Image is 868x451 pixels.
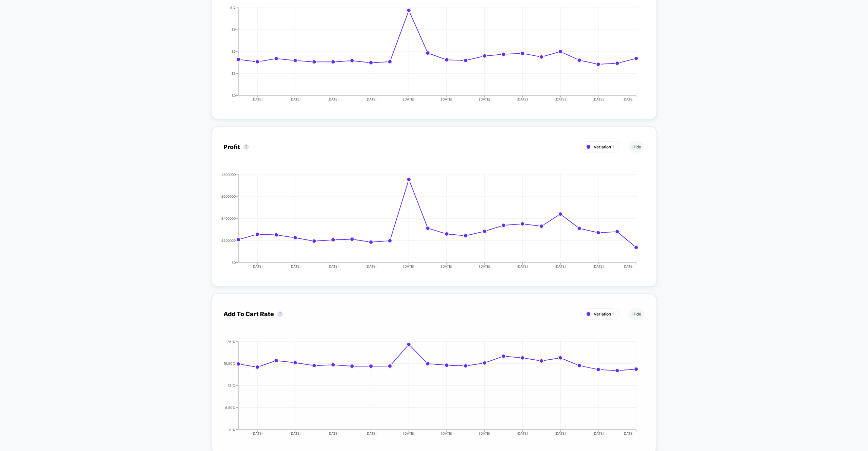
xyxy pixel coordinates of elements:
[403,264,415,268] tspan: [DATE]
[623,97,634,101] tspan: [DATE]
[517,431,528,435] tspan: [DATE]
[232,260,236,264] tspan: £0
[593,97,604,101] tspan: [DATE]
[555,264,566,268] tspan: [DATE]
[221,194,236,198] tspan: £600000
[517,264,528,268] tspan: [DATE]
[252,431,263,435] tspan: [DATE]
[593,264,604,268] tspan: [DATE]
[221,172,236,176] tspan: £800000
[328,264,339,268] tspan: [DATE]
[229,427,236,431] tspan: 0 %
[366,431,377,435] tspan: [DATE]
[221,216,236,220] tspan: £400000
[441,97,452,101] tspan: [DATE]
[479,97,490,101] tspan: [DATE]
[225,405,236,409] tspan: 6.50%
[479,431,490,435] tspan: [DATE]
[252,97,263,101] tspan: [DATE]
[217,5,638,107] div: PER_SESSION_VALUE
[623,431,634,435] tspan: [DATE]
[232,93,236,97] tspan: £0
[232,27,236,31] tspan: £9
[290,431,301,435] tspan: [DATE]
[441,431,452,435] tspan: [DATE]
[366,264,377,268] tspan: [DATE]
[441,264,452,268] tspan: [DATE]
[328,97,339,101] tspan: [DATE]
[224,361,236,365] tspan: 19.50%
[593,431,604,435] tspan: [DATE]
[230,5,236,9] tspan: £12
[328,431,339,435] tspan: [DATE]
[366,97,377,101] tspan: [DATE]
[217,173,638,274] div: PROFIT
[629,141,645,152] button: Hide
[403,431,415,435] tspan: [DATE]
[252,264,263,268] tspan: [DATE]
[232,71,236,75] tspan: £3
[290,97,301,101] tspan: [DATE]
[555,97,566,101] tspan: [DATE]
[594,144,614,149] span: Variation 1
[594,311,614,317] span: Variation 1
[217,340,638,441] div: ADD_TO_CART_RATE
[629,308,645,320] button: Hide
[277,311,283,317] button: ?
[232,49,236,53] tspan: £6
[555,431,566,435] tspan: [DATE]
[623,264,634,268] tspan: [DATE]
[243,144,249,150] button: ?
[403,97,415,101] tspan: [DATE]
[227,339,236,343] tspan: 26 %
[290,264,301,268] tspan: [DATE]
[228,383,236,387] tspan: 13 %
[479,264,490,268] tspan: [DATE]
[517,97,528,101] tspan: [DATE]
[221,238,236,242] tspan: £200000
